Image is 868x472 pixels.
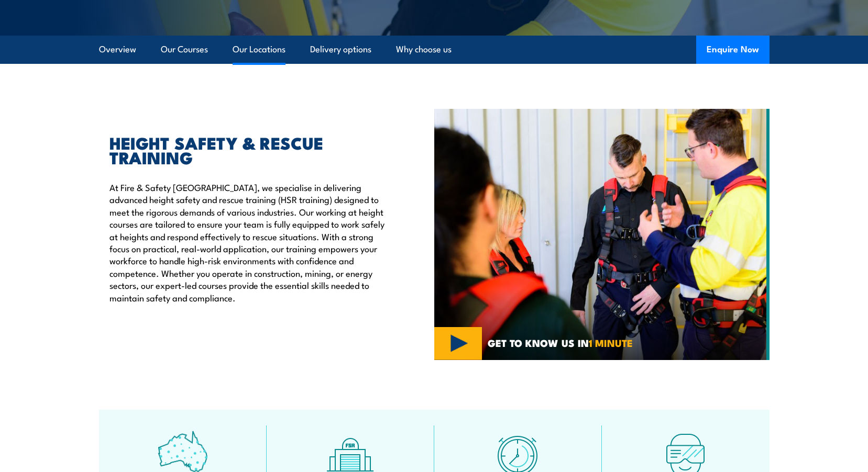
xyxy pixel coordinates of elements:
[396,36,452,63] a: Why choose us
[99,36,136,63] a: Overview
[109,181,386,304] p: At Fire & Safety [GEOGRAPHIC_DATA], we specialise in delivering advanced height safety and rescue...
[109,135,386,164] h2: HEIGHT SAFETY & RESCUE TRAINING
[310,36,371,63] a: Delivery options
[696,36,770,64] button: Enquire Now
[233,36,285,63] a: Our Locations
[589,335,633,350] strong: 1 MINUTE
[488,338,633,347] span: GET TO KNOW US IN
[161,36,208,63] a: Our Courses
[434,109,770,360] img: Fire & Safety Australia offer working at heights courses and training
